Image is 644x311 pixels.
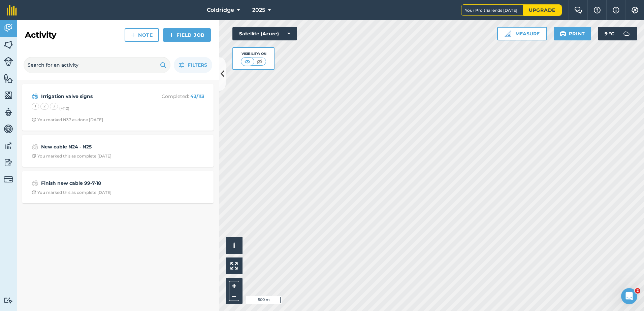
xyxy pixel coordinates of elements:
button: i [226,237,243,254]
img: svg+xml;base64,PHN2ZyB4bWxucz0iaHR0cDovL3d3dy53My5vcmcvMjAwMC9zdmciIHdpZHRoPSI1MCIgaGVpZ2h0PSI0MC... [255,58,264,65]
a: Irrigation valve signsCompleted: 43/113123(+110)Clock with arrow pointing clockwiseYou marked N37... [26,88,210,127]
div: You marked N37 as done [DATE] [32,117,103,123]
span: Coldridge [207,6,234,14]
span: Your Pro trial ends [DATE] [465,8,523,13]
div: You marked this as complete [DATE] [32,153,111,159]
span: i [233,241,235,250]
img: svg+xml;base64,PD94bWwgdmVyc2lvbj0iMS4wIiBlbmNvZGluZz0idXRmLTgiPz4KPCEtLSBHZW5lcmF0b3I6IEFkb2JlIE... [620,27,633,40]
div: 2 [40,103,49,110]
p: Completed : [151,93,204,100]
img: svg+xml;base64,PD94bWwgdmVyc2lvbj0iMS4wIiBlbmNvZGluZz0idXRmLTgiPz4KPCEtLSBHZW5lcmF0b3I6IEFkb2JlIE... [32,143,38,151]
iframe: Intercom live chat [621,288,637,304]
img: svg+xml;base64,PHN2ZyB4bWxucz0iaHR0cDovL3d3dy53My5vcmcvMjAwMC9zdmciIHdpZHRoPSIxNCIgaGVpZ2h0PSIyNC... [131,31,135,39]
button: Measure [497,27,547,40]
div: 3 [50,103,58,110]
a: Field Job [163,28,211,42]
img: svg+xml;base64,PD94bWwgdmVyc2lvbj0iMS4wIiBlbmNvZGluZz0idXRmLTgiPz4KPCEtLSBHZW5lcmF0b3I6IEFkb2JlIE... [4,158,13,168]
img: svg+xml;base64,PHN2ZyB4bWxucz0iaHR0cDovL3d3dy53My5vcmcvMjAwMC9zdmciIHdpZHRoPSIxNCIgaGVpZ2h0PSIyNC... [169,31,174,39]
input: Search for an activity [24,57,170,73]
a: Finish new cable 99-7-18Clock with arrow pointing clockwiseYou marked this as complete [DATE] [26,175,210,199]
button: Satellite (Azure) [232,27,297,40]
button: – [229,291,239,301]
img: svg+xml;base64,PD94bWwgdmVyc2lvbj0iMS4wIiBlbmNvZGluZz0idXRmLTgiPz4KPCEtLSBHZW5lcmF0b3I6IEFkb2JlIE... [4,141,13,151]
span: 2 [635,288,640,293]
span: Filters [188,61,207,69]
img: A question mark icon [593,7,601,13]
strong: Irrigation valve signs [41,93,148,100]
img: svg+xml;base64,PD94bWwgdmVyc2lvbj0iMS4wIiBlbmNvZGluZz0idXRmLTgiPz4KPCEtLSBHZW5lcmF0b3I6IEFkb2JlIE... [4,297,13,304]
button: Filters [174,57,212,73]
button: + [229,281,239,291]
img: svg+xml;base64,PHN2ZyB4bWxucz0iaHR0cDovL3d3dy53My5vcmcvMjAwMC9zdmciIHdpZHRoPSIxNyIgaGVpZ2h0PSIxNy... [613,6,619,14]
div: You marked this as complete [DATE] [32,190,111,195]
img: svg+xml;base64,PD94bWwgdmVyc2lvbj0iMS4wIiBlbmNvZGluZz0idXRmLTgiPz4KPCEtLSBHZW5lcmF0b3I6IEFkb2JlIE... [4,107,13,117]
img: svg+xml;base64,PD94bWwgdmVyc2lvbj0iMS4wIiBlbmNvZGluZz0idXRmLTgiPz4KPCEtLSBHZW5lcmF0b3I6IEFkb2JlIE... [4,175,13,184]
div: 1 [32,103,39,110]
strong: Finish new cable 99-7-18 [41,179,148,187]
img: svg+xml;base64,PHN2ZyB4bWxucz0iaHR0cDovL3d3dy53My5vcmcvMjAwMC9zdmciIHdpZHRoPSIxOSIgaGVpZ2h0PSIyNC... [560,30,566,38]
img: Ruler icon [505,30,511,37]
span: 9 ° C [605,27,614,40]
strong: 43 / 113 [190,93,204,99]
img: Two speech bubbles overlapping with the left bubble in the forefront [574,7,582,13]
button: 9 °C [598,27,637,40]
img: A cog icon [631,7,639,13]
img: Clock with arrow pointing clockwise [32,190,36,195]
strong: New cable N24 - N25 [41,143,148,150]
img: fieldmargin Logo [7,5,17,15]
img: svg+xml;base64,PHN2ZyB4bWxucz0iaHR0cDovL3d3dy53My5vcmcvMjAwMC9zdmciIHdpZHRoPSI1MCIgaGVpZ2h0PSI0MC... [243,58,252,65]
small: (+ 110 ) [59,106,69,111]
a: Upgrade [523,5,561,15]
img: svg+xml;base64,PHN2ZyB4bWxucz0iaHR0cDovL3d3dy53My5vcmcvMjAwMC9zdmciIHdpZHRoPSI1NiIgaGVpZ2h0PSI2MC... [4,73,13,83]
img: svg+xml;base64,PHN2ZyB4bWxucz0iaHR0cDovL3d3dy53My5vcmcvMjAwMC9zdmciIHdpZHRoPSIxOSIgaGVpZ2h0PSIyNC... [160,61,166,69]
a: Note [125,28,159,42]
img: Clock with arrow pointing clockwise [32,117,36,122]
img: Clock with arrow pointing clockwise [32,154,36,158]
img: svg+xml;base64,PD94bWwgdmVyc2lvbj0iMS4wIiBlbmNvZGluZz0idXRmLTgiPz4KPCEtLSBHZW5lcmF0b3I6IEFkb2JlIE... [32,92,38,100]
div: Visibility: On [241,51,266,57]
img: svg+xml;base64,PHN2ZyB4bWxucz0iaHR0cDovL3d3dy53My5vcmcvMjAwMC9zdmciIHdpZHRoPSI1NiIgaGVpZ2h0PSI2MC... [4,40,13,50]
img: svg+xml;base64,PHN2ZyB4bWxucz0iaHR0cDovL3d3dy53My5vcmcvMjAwMC9zdmciIHdpZHRoPSI1NiIgaGVpZ2h0PSI2MC... [4,90,13,100]
img: svg+xml;base64,PD94bWwgdmVyc2lvbj0iMS4wIiBlbmNvZGluZz0idXRmLTgiPz4KPCEtLSBHZW5lcmF0b3I6IEFkb2JlIE... [4,124,13,134]
span: 2025 [252,6,265,14]
a: New cable N24 - N25Clock with arrow pointing clockwiseYou marked this as complete [DATE] [26,139,210,163]
img: Four arrows, one pointing top left, one top right, one bottom right and the last bottom left [230,262,238,270]
button: Print [554,27,591,40]
img: svg+xml;base64,PD94bWwgdmVyc2lvbj0iMS4wIiBlbmNvZGluZz0idXRmLTgiPz4KPCEtLSBHZW5lcmF0b3I6IEFkb2JlIE... [4,23,13,33]
h2: Activity [25,30,56,40]
img: svg+xml;base64,PD94bWwgdmVyc2lvbj0iMS4wIiBlbmNvZGluZz0idXRmLTgiPz4KPCEtLSBHZW5lcmF0b3I6IEFkb2JlIE... [32,179,38,187]
img: svg+xml;base64,PD94bWwgdmVyc2lvbj0iMS4wIiBlbmNvZGluZz0idXRmLTgiPz4KPCEtLSBHZW5lcmF0b3I6IEFkb2JlIE... [4,57,13,66]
